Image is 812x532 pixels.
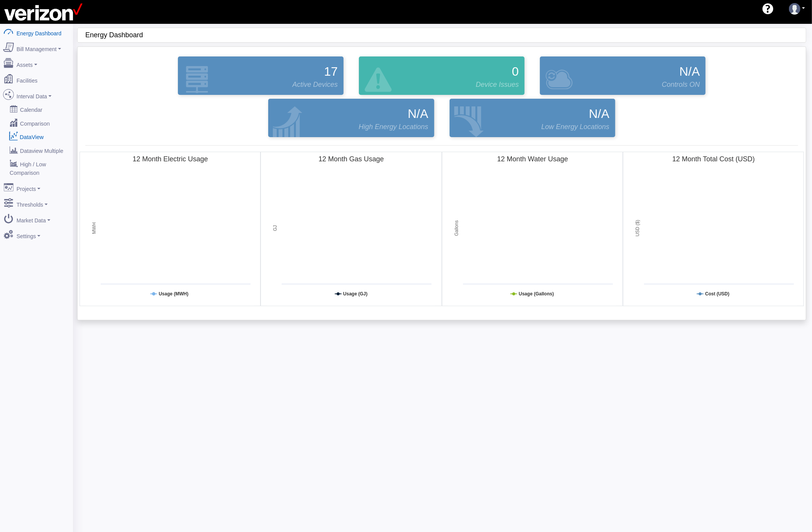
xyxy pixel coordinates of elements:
span: Device Issues [476,80,519,90]
div: Energy Dashboard [85,28,806,42]
tspan: GJ [273,225,278,231]
span: Low Energy Locations [541,122,609,132]
tspan: 12 Month Total Cost (USD) [672,155,755,163]
span: 0 [512,62,519,81]
span: 17 [324,62,338,81]
div: Devices that are actively reporting data. [170,55,351,97]
tspan: Gallons [454,220,459,236]
span: N/A [589,104,609,123]
tspan: USD ($) [635,220,640,236]
tspan: 12 Month Gas Usage [319,155,384,163]
a: 17 Active Devices [176,56,345,95]
tspan: Usage (GJ) [343,291,367,297]
tspan: Usage (MWH) [159,291,188,297]
tspan: MWH [91,222,97,234]
div: Devices that are active and configured but are in an error state. [351,55,532,97]
span: Active Devices [292,80,338,90]
span: N/A [679,62,700,81]
span: Controls ON [662,80,700,90]
tspan: 12 Month Electric Usage [133,155,208,163]
tspan: 12 Month Water Usage [497,155,568,163]
img: user-3.svg [789,3,800,15]
tspan: Usage (Gallons) [519,291,554,297]
span: High Energy Locations [359,122,428,132]
span: N/A [408,104,428,123]
tspan: Cost (USD) [705,291,729,297]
